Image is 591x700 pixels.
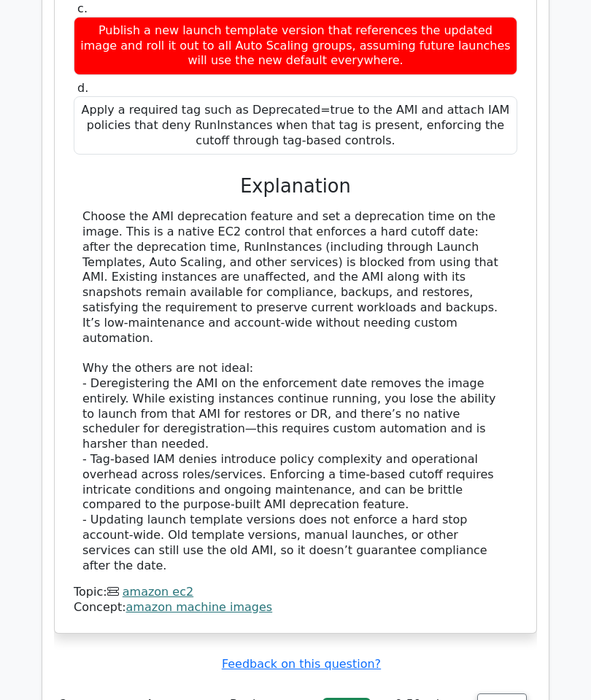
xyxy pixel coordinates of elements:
h3: Explanation [82,175,509,198]
a: amazon machine images [126,600,273,614]
span: d. [77,81,88,95]
div: Apply a required tag such as Deprecated=true to the AMI and attach IAM policies that deny RunInst... [74,96,517,155]
div: Topic: [74,585,517,600]
a: Feedback on this question? [222,657,381,671]
div: Concept: [74,600,517,615]
div: Publish a new launch template version that references the updated image and roll it out to all Au... [74,17,517,75]
span: c. [77,1,88,15]
a: amazon ec2 [123,585,193,599]
div: Choose the AMI deprecation feature and set a deprecation time on the image. This is a native EC2 ... [82,209,509,573]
